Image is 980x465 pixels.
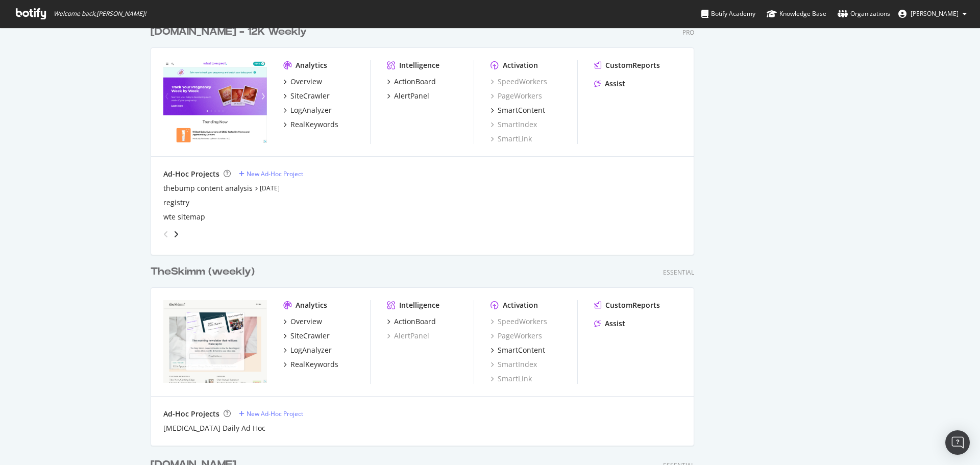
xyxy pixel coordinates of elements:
[605,300,660,310] div: CustomReports
[682,28,694,37] div: Pro
[594,319,625,329] a: Assist
[239,169,303,178] a: New Ad-Hoc Project
[163,169,219,179] div: Ad-Hoc Projects
[290,105,332,115] div: LogAnalyzer
[838,9,890,19] div: Organizations
[701,9,755,19] div: Botify Academy
[387,316,436,327] a: ActionBoard
[283,345,332,355] a: LogAnalyzer
[605,79,625,89] div: Assist
[290,359,338,370] div: RealKeywords
[290,119,338,130] div: RealKeywords
[163,300,267,383] img: diabetesdaily.com
[594,79,625,89] a: Assist
[283,316,322,327] a: Overview
[283,331,330,341] a: SiteCrawler
[151,25,307,39] div: [DOMAIN_NAME] - 12K Weekly
[163,409,219,419] div: Ad-Hoc Projects
[491,105,545,115] a: SmartContent
[296,300,327,310] div: Analytics
[290,91,330,101] div: SiteCrawler
[247,409,303,418] div: New Ad-Hoc Project
[399,300,439,310] div: Intelligence
[283,77,322,87] a: Overview
[387,77,436,87] a: ActionBoard
[491,374,532,384] a: SmartLink
[491,134,532,144] a: SmartLink
[605,319,625,329] div: Assist
[605,60,660,70] div: CustomReports
[491,359,537,370] a: SmartIndex
[163,183,253,193] a: thebump content analysis
[159,226,173,242] div: angle-left
[387,91,429,101] a: AlertPanel
[296,60,327,70] div: Analytics
[283,119,338,130] a: RealKeywords
[594,300,660,310] a: CustomReports
[767,9,826,19] div: Knowledge Base
[394,316,436,327] div: ActionBoard
[945,430,970,455] div: Open Intercom Messenger
[283,91,330,101] a: SiteCrawler
[503,300,538,310] div: Activation
[54,10,146,18] span: Welcome back, [PERSON_NAME] !
[491,119,537,130] a: SmartIndex
[890,6,975,22] button: [PERSON_NAME]
[163,212,205,222] a: wte sitemap
[163,423,265,433] a: [MEDICAL_DATA] Daily Ad Hoc
[491,331,542,341] a: PageWorkers
[399,60,439,70] div: Intelligence
[173,229,180,239] div: angle-right
[491,345,545,355] a: SmartContent
[290,316,322,327] div: Overview
[283,105,332,115] a: LogAnalyzer
[290,345,332,355] div: LogAnalyzer
[394,77,436,87] div: ActionBoard
[163,60,267,143] img: whattoexpect.com
[594,60,660,70] a: CustomReports
[283,359,338,370] a: RealKeywords
[151,264,255,279] div: TheSkimm (weekly)
[491,316,547,327] a: SpeedWorkers
[151,264,259,279] a: TheSkimm (weekly)
[387,331,429,341] a: AlertPanel
[503,60,538,70] div: Activation
[491,77,547,87] a: SpeedWorkers
[498,105,545,115] div: SmartContent
[163,198,189,208] a: registry
[239,409,303,418] a: New Ad-Hoc Project
[290,77,322,87] div: Overview
[394,91,429,101] div: AlertPanel
[498,345,545,355] div: SmartContent
[290,331,330,341] div: SiteCrawler
[247,169,303,178] div: New Ad-Hoc Project
[491,91,542,101] a: PageWorkers
[911,9,959,18] span: Bill Elward
[663,268,694,277] div: Essential
[260,184,280,192] a: [DATE]
[151,25,311,39] a: [DOMAIN_NAME] - 12K Weekly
